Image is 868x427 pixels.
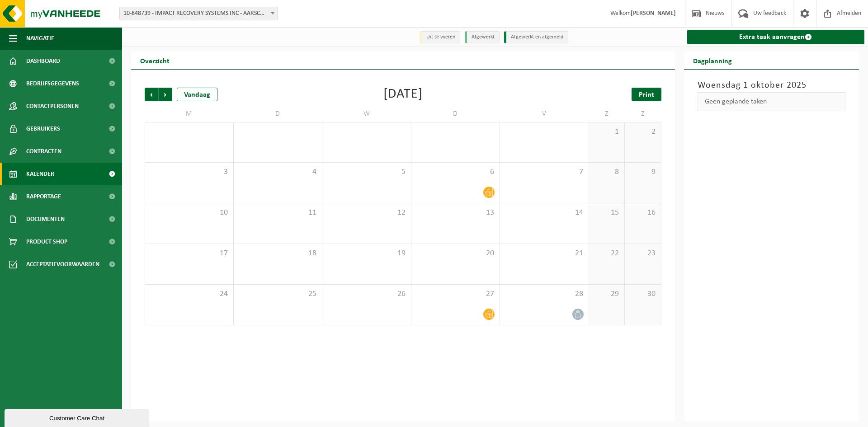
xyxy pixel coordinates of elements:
span: Acceptatievoorwaarden [26,253,99,276]
h3: Woensdag 1 oktober 2025 [698,79,846,92]
span: 21 [505,249,584,258]
span: 4 [238,167,318,177]
span: 8 [594,167,620,177]
td: Z [625,106,661,122]
td: W [322,106,411,122]
span: 15 [594,208,620,218]
h2: Dagplanning [684,52,741,69]
span: 26 [327,289,406,299]
span: 30 [629,289,656,299]
td: D [234,106,323,122]
span: 3 [150,167,229,177]
span: Documenten [26,208,65,230]
span: 10 [150,208,229,218]
td: Z [589,106,625,122]
span: Rapportage [26,185,61,208]
li: Afgewerkt [465,31,500,43]
span: 9 [629,167,656,177]
span: 18 [238,249,318,258]
span: 13 [416,208,495,218]
td: V [500,106,589,122]
span: 14 [505,208,584,218]
div: Vandaag [177,88,217,101]
span: Contactpersonen [26,95,79,117]
span: Bedrijfsgegevens [26,72,79,95]
span: Dashboard [26,50,60,72]
li: Afgewerkt en afgemeld [504,31,568,43]
span: 2 [629,127,656,137]
strong: [PERSON_NAME] [631,10,676,17]
span: 23 [629,249,656,258]
span: Navigatie [26,27,54,50]
a: Print [632,88,661,101]
span: Kalender [26,163,54,185]
td: M [145,106,234,122]
span: 24 [150,289,229,299]
span: Gebruikers [26,117,60,140]
iframe: chat widget [5,407,151,427]
span: 12 [327,208,406,218]
span: 22 [594,249,620,258]
span: 10-848739 - IMPACT RECOVERY SYSTEMS INC - AARSCHOT [119,7,278,20]
h2: Overzicht [131,52,179,69]
div: Geen geplande taken [698,92,846,111]
span: 25 [238,289,318,299]
span: 17 [150,249,229,258]
li: Uit te voeren [420,31,460,43]
span: 7 [505,167,584,177]
span: 29 [594,289,620,299]
td: D [411,106,500,122]
span: 27 [416,289,495,299]
span: Product Shop [26,230,67,253]
span: 20 [416,249,495,258]
span: 6 [416,167,495,177]
span: Volgende [159,88,172,101]
span: 11 [238,208,318,218]
span: 1 [594,127,620,137]
span: 5 [327,167,406,177]
span: Print [639,91,654,99]
span: 10-848739 - IMPACT RECOVERY SYSTEMS INC - AARSCHOT [120,7,277,20]
span: 16 [629,208,656,218]
span: Vorige [145,88,158,101]
span: 19 [327,249,406,258]
span: 28 [505,289,584,299]
span: Contracten [26,140,61,163]
div: [DATE] [383,88,423,101]
a: Extra taak aanvragen [687,30,865,44]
